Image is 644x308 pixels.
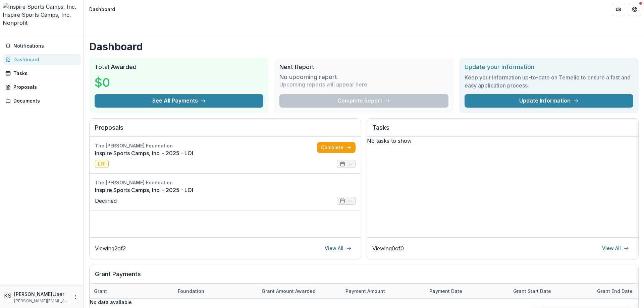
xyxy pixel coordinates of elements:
[279,63,448,71] h2: Next Report
[4,292,11,300] div: Kurt Schwarz
[3,95,81,106] a: Documents
[612,3,625,16] button: Partners
[90,284,174,298] div: Grant
[13,83,75,90] div: Proposals
[3,68,81,79] a: Tasks
[3,41,81,51] button: Notifications
[598,243,633,254] a: View All
[89,6,115,13] div: Dashboard
[71,293,79,301] button: More
[279,73,337,81] h3: No upcoming report
[13,97,75,104] div: Documents
[258,284,341,298] div: Grant amount awarded
[87,4,118,14] nav: breadcrumb
[3,11,81,19] div: Inspire Sports Camps, Inc.
[258,288,320,295] div: Grant amount awarded
[52,290,65,298] p: User
[3,19,28,26] span: Nonprofit
[95,63,263,71] h2: Total Awarded
[3,3,81,11] img: Inspire Sports Camps, Inc.
[14,291,52,298] p: [PERSON_NAME]
[425,288,466,295] div: Payment date
[279,80,369,88] p: Upcoming reports will appear here.
[372,244,404,252] p: Viewing 0 of 0
[13,56,75,63] div: Dashboard
[509,284,593,298] div: Grant start date
[317,142,356,153] a: Complete
[341,284,425,298] div: Payment Amount
[14,298,69,304] p: [PERSON_NAME][EMAIL_ADDRESS][DOMAIN_NAME]
[465,73,633,89] h3: Keep your information up-to-date on Temelio to ensure a fast and easy application process.
[425,284,509,298] div: Payment date
[3,54,81,65] a: Dashboard
[509,288,555,295] div: Grant start date
[95,186,356,194] a: Inspire Sports Camps, Inc. - 2025 - LOI
[13,70,75,77] div: Tasks
[90,288,111,295] div: Grant
[95,73,110,91] h3: $0
[95,124,356,137] h2: Proposals
[372,124,633,137] h2: Tasks
[465,63,633,71] h2: Update your information
[95,149,317,157] a: Inspire Sports Camps, Inc. - 2025 - LOI
[321,243,356,254] a: View All
[341,288,389,295] div: Payment Amount
[95,244,126,252] p: Viewing 2 of 2
[89,41,639,53] h1: Dashboard
[3,81,81,93] a: Proposals
[628,3,641,16] button: Get Help
[367,137,638,145] p: No tasks to show
[13,43,78,49] span: Notifications
[465,94,633,108] a: Update Information
[174,284,258,298] div: Foundation
[95,94,263,108] button: See All Payments
[593,288,637,295] div: Grant end date
[174,288,208,295] div: Foundation
[95,270,633,283] h2: Grant Payments
[90,299,638,306] p: No data available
